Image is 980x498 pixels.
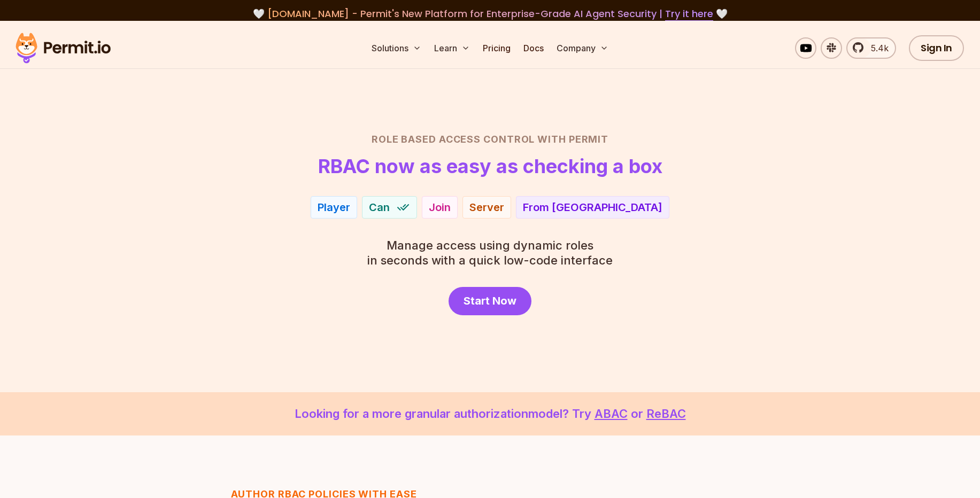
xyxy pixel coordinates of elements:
span: [DOMAIN_NAME] - Permit's New Platform for Enterprise-Grade AI Agent Security | [267,7,713,20]
div: Player [318,200,350,215]
p: Looking for a more granular authorization model? Try or [26,405,954,423]
p: in seconds with a quick low-code interface [367,238,613,268]
div: Server [469,200,504,215]
a: ReBAC [646,407,686,421]
span: Manage access using dynamic roles [367,238,613,253]
button: Company [552,37,613,59]
a: Pricing [479,37,515,59]
div: From [GEOGRAPHIC_DATA] [523,200,662,215]
a: Try it here [665,7,713,21]
span: Start Now [464,293,516,308]
a: Sign In [909,35,964,61]
h1: RBAC now as easy as checking a box [318,155,662,177]
span: Can [369,200,390,215]
h2: Role Based Access Control [116,132,865,147]
span: with Permit [537,132,608,147]
a: ABAC [595,407,628,421]
a: Docs [519,37,548,59]
a: 5.4k [846,37,896,59]
span: 5.4k [865,42,889,55]
button: Solutions [367,37,426,59]
a: Start Now [449,287,531,315]
div: Join [429,200,451,215]
div: 🤍 🤍 [26,6,954,21]
img: Permit logo [11,30,115,66]
button: Learn [430,37,474,59]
